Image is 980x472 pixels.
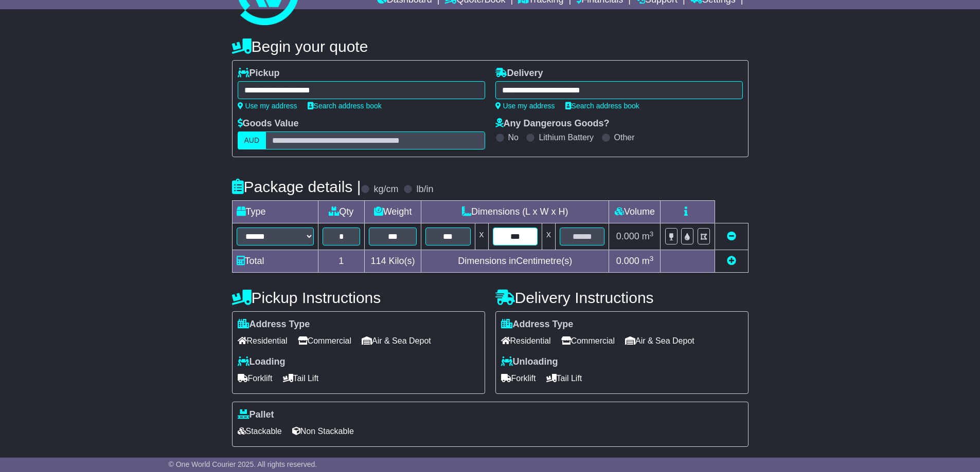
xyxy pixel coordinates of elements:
a: Search address book [308,102,382,110]
span: Stackable [238,423,282,439]
td: Weight [365,201,421,223]
span: Air & Sea Depot [362,333,431,349]
h4: Pickup Instructions [232,289,485,306]
h4: Begin your quote [232,38,749,55]
span: Non Stackable [292,423,354,439]
span: Air & Sea Depot [625,333,694,349]
label: Goods Value [238,118,299,129]
h4: Package details | [232,178,361,195]
td: Total [232,250,318,273]
span: © One World Courier 2025. All rights reserved. [169,460,317,468]
td: Kilo(s) [365,250,421,273]
td: x [542,223,555,250]
label: No [508,133,519,142]
span: Residential [501,333,551,349]
h4: Delivery Instructions [495,289,749,306]
td: Dimensions (L x W x H) [421,201,609,223]
span: 114 [371,256,386,266]
span: 0.000 [616,256,639,266]
td: Qty [318,201,365,223]
td: x [475,223,488,250]
label: Address Type [238,319,310,330]
a: Use my address [238,102,297,110]
span: m [642,256,654,266]
label: Any Dangerous Goods? [495,118,610,129]
span: Commercial [561,333,615,349]
label: Address Type [501,319,574,330]
a: Use my address [495,102,555,110]
label: AUD [238,131,266,149]
td: Volume [609,201,661,223]
td: Dimensions in Centimetre(s) [421,250,609,273]
label: Pallet [238,409,274,421]
span: Tail Lift [283,370,319,386]
label: Other [614,133,635,142]
label: Pickup [238,68,280,79]
a: Remove this item [727,231,736,241]
label: Lithium Battery [539,133,594,142]
span: 0.000 [616,231,639,241]
td: 1 [318,250,365,273]
a: Add new item [727,256,736,266]
span: Forklift [501,370,536,386]
label: lb/in [416,184,433,195]
a: Search address book [565,102,639,110]
td: Type [232,201,318,223]
label: Delivery [495,68,543,79]
span: Commercial [298,333,351,349]
span: Forklift [238,370,273,386]
span: m [642,231,654,241]
sup: 3 [650,255,654,262]
sup: 3 [650,230,654,238]
label: kg/cm [373,184,398,195]
label: Loading [238,356,286,368]
span: Tail Lift [546,370,582,386]
label: Unloading [501,356,558,368]
span: Residential [238,333,288,349]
